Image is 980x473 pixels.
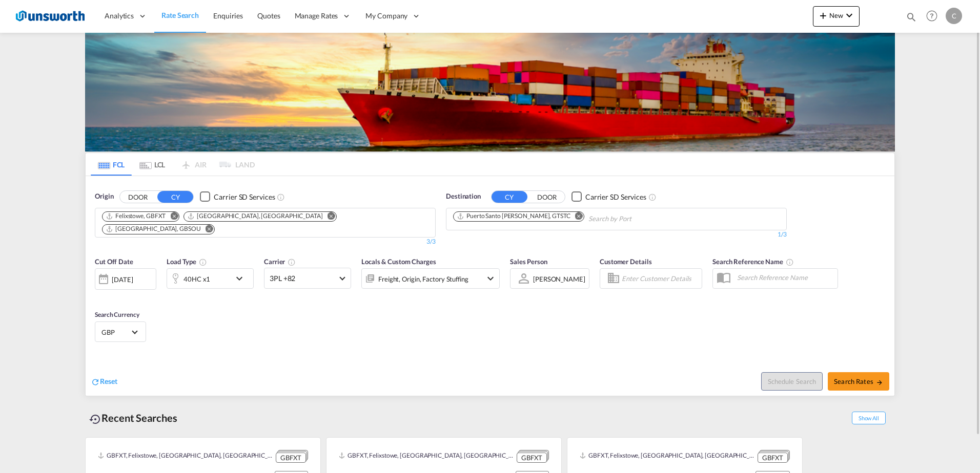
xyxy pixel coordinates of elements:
[585,192,646,202] div: Carrier SD Services
[946,8,962,24] div: C
[828,372,889,391] button: Search Ratesicon-arrow-right
[452,208,690,227] md-chips-wrap: Chips container. Use arrow keys to select chips.
[361,257,436,266] span: Locals & Custom Charges
[95,257,133,266] span: Cut Off Date
[183,272,210,286] div: 40HC x1
[95,311,139,318] span: Search Currency
[95,268,156,290] div: [DATE]
[213,11,243,20] span: Enquiries
[199,225,214,235] button: Remove
[622,271,699,286] input: Enter Customer Details
[85,406,181,429] div: Recent Searches
[339,450,514,463] div: GBFXT, Felixstowe, United Kingdom, GB & Ireland, Europe
[86,176,894,396] div: OriginDOOR CY Checkbox No InkUnchecked: Search for CY (Container Yard) services for all selected ...
[843,9,855,21] md-icon: icon-chevron-down
[457,212,573,221] div: Press delete to remove this chip.
[361,268,500,289] div: Freight Origin Factory Stuffingicon-chevron-down
[457,212,570,221] div: Puerto Santo Tomas de Castilla, GTSTC
[257,11,280,20] span: Quotes
[876,379,883,386] md-icon: icon-arrow-right
[98,450,273,463] div: GBFXT, Felixstowe, United Kingdom, GB & Ireland, Europe
[95,191,113,202] span: Origin
[277,193,285,201] md-icon: Unchecked: Search for CY (Container Yard) services for all selected carriers.Checked : Search for...
[568,212,584,222] button: Remove
[157,191,193,203] button: CY
[100,377,117,385] span: Reset
[484,272,497,285] md-icon: icon-chevron-down
[813,6,860,27] button: icon-plus 400-fgNewicon-chevron-down
[321,212,336,222] button: Remove
[100,208,430,234] md-chips-wrap: Chips container. Use arrow keys to select chips.
[906,11,917,23] md-icon: icon-magnify
[101,328,130,337] span: GBP
[923,7,946,26] div: Help
[15,5,85,28] img: 3748d800213711f08852f18dcb6d8936.jpg
[167,268,254,289] div: 40HC x1icon-chevron-down
[106,225,201,233] div: Southampton, GBSOU
[446,230,787,239] div: 1/3
[533,275,585,283] div: [PERSON_NAME]
[492,191,527,203] button: CY
[91,377,100,386] md-icon: icon-refresh
[95,238,436,246] div: 3/3
[199,258,207,266] md-icon: icon-information-outline
[288,258,296,266] md-icon: The selected Trucker/Carrierwill be displayed in the rate results If the rates are from another f...
[834,377,883,385] span: Search Rates
[95,289,103,303] md-datepicker: Select
[85,33,895,152] img: LCL+%26+FCL+BACKGROUND.png
[295,11,338,21] span: Manage Rates
[132,153,173,176] md-tab-item: LCL
[187,212,322,221] div: London Gateway Port, GBLGP
[588,211,686,227] input: Chips input.
[89,413,101,425] md-icon: icon-backup-restore
[712,257,794,266] span: Search Reference Name
[214,192,275,202] div: Carrier SD Services
[91,376,117,388] div: icon-refreshReset
[817,11,855,19] span: New
[91,153,132,176] md-tab-item: FCL
[264,257,296,266] span: Carrier
[758,453,788,463] div: GBFXT
[761,372,823,391] button: Note: By default Schedule search will only considerorigin ports, destination ports and cut off da...
[580,450,755,463] div: GBFXT, Felixstowe, United Kingdom, GB & Ireland, Europe
[167,257,207,266] span: Load Type
[365,11,407,21] span: My Company
[510,257,547,266] span: Sales Person
[817,9,829,21] md-icon: icon-plus 400-fg
[529,191,565,203] button: DOOR
[106,212,166,221] div: Felixstowe, GBFXT
[532,271,586,286] md-select: Sales Person: Cesar Caicedo
[91,153,255,176] md-pagination-wrapper: Use the left and right arrow keys to navigate between tabs
[648,193,657,201] md-icon: Unchecked: Search for CY (Container Yard) services for all selected carriers.Checked : Search for...
[106,225,203,233] div: Press delete to remove this chip.
[112,275,133,284] div: [DATE]
[600,257,651,266] span: Customer Details
[732,270,838,285] input: Search Reference Name
[105,11,134,21] span: Analytics
[906,11,917,27] div: icon-magnify
[786,258,794,266] md-icon: Your search will be saved by the below given name
[923,7,941,25] span: Help
[446,191,481,202] span: Destination
[276,453,306,463] div: GBFXT
[187,212,324,221] div: Press delete to remove this chip.
[100,325,140,339] md-select: Select Currency: £ GBPUnited Kingdom Pound
[106,212,168,221] div: Press delete to remove this chip.
[233,272,251,285] md-icon: icon-chevron-down
[378,272,468,286] div: Freight Origin Factory Stuffing
[200,191,275,202] md-checkbox: Checkbox No Ink
[164,212,179,222] button: Remove
[270,273,336,284] span: 3PL +82
[852,412,886,424] span: Show All
[161,11,199,19] span: Rate Search
[571,191,646,202] md-checkbox: Checkbox No Ink
[120,191,156,203] button: DOOR
[517,453,547,463] div: GBFXT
